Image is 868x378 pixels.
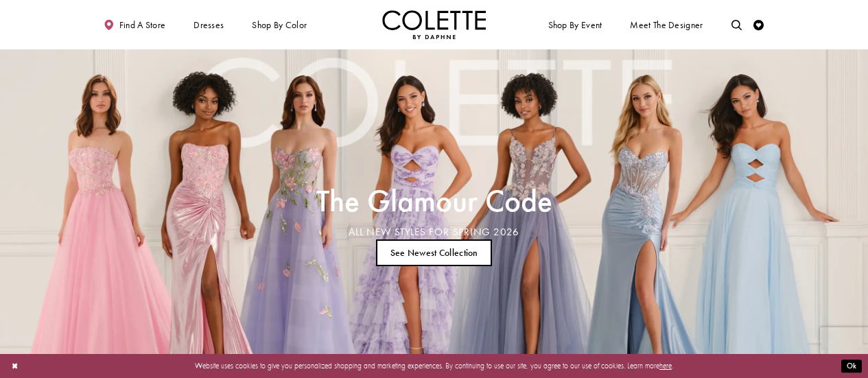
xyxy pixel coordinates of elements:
[313,235,555,270] ul: Slider Links
[376,239,492,266] a: See Newest Collection The Glamour Code ALL NEW STYLES FOR SPRING 2026
[316,187,552,215] h2: The Glamour Code
[841,359,862,373] button: Submit Dialog
[6,357,23,375] button: Close Dialog
[75,359,793,373] p: Website uses cookies to give you personalized shopping and marketing experiences. By continuing t...
[316,226,552,238] h4: ALL NEW STYLES FOR SPRING 2026
[659,361,672,370] a: here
